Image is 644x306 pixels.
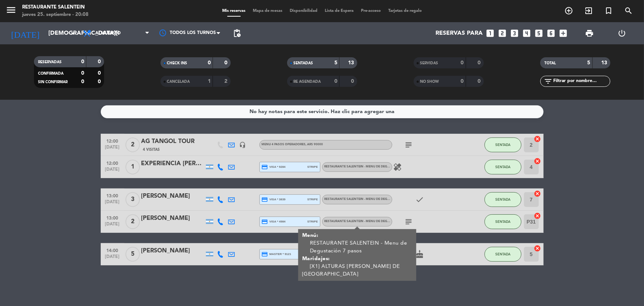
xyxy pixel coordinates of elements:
i: add_circle_outline [564,6,573,15]
i: headset_mic [240,142,246,148]
span: 14:00 [103,246,122,254]
span: [DATE] [103,200,122,208]
button: SENTADA [485,160,521,174]
strong: 0 [208,60,211,65]
i: add_box [558,28,568,38]
span: CANCELADA [167,80,190,84]
i: subject [404,217,413,226]
strong: 13 [348,60,355,65]
i: exit_to_app [584,6,593,15]
span: NO SHOW [420,80,439,84]
span: 13:00 [103,213,122,222]
span: RESTAURANTE SALENTEIN - Menu de Degustación 7 pasos [324,220,416,223]
div: [PERSON_NAME] [141,191,204,201]
span: SERVIDAS [420,61,438,65]
strong: 0 [334,79,337,84]
span: [DATE] [103,167,122,176]
span: SENTADA [495,252,510,256]
strong: 0 [81,59,84,64]
span: print [585,29,594,38]
span: SENTADA [495,197,510,201]
span: Reservas para [435,30,483,37]
i: looks_one [485,28,495,38]
span: Almuerzo [95,31,121,36]
div: Menú: [302,232,412,239]
div: AG TANGOL TOUR [141,137,204,146]
i: cancel [534,157,541,165]
div: LOG OUT [606,22,638,44]
span: CHECK INS [167,61,187,65]
i: power_settings_new [618,29,627,38]
span: 4 Visitas [143,147,160,153]
i: credit_card [262,164,268,170]
span: SENTADAS [294,61,313,65]
div: Maridajes: [302,255,412,263]
i: looks_6 [546,28,556,38]
span: visa * 3839 [262,196,286,203]
span: TOTAL [545,61,556,65]
i: looks_two [497,28,507,38]
span: 5 [125,247,140,262]
i: credit_card [262,251,268,258]
span: 12:00 [103,136,122,145]
i: looks_4 [522,28,531,38]
span: SENTADA [495,143,510,147]
i: turned_in_not [604,6,613,15]
div: EXPERIENCIA [PERSON_NAME] RIILI [141,159,204,169]
strong: 0 [461,60,464,65]
span: RESTAURANTE SALENTEIN - Menu de Degustación 7 pasos [324,198,434,201]
i: credit_card [262,196,268,203]
span: Menu 4 pasos operadores [262,143,323,146]
button: menu [6,4,17,18]
i: credit_card [262,218,268,225]
strong: 5 [334,60,337,65]
span: 2 [125,214,140,229]
span: RESERVADAS [38,60,62,64]
i: cake [416,250,424,259]
span: 3 [125,192,140,207]
div: [PERSON_NAME] [141,214,204,223]
span: CONFIRMADA [38,72,64,75]
i: cancel [534,212,541,220]
i: arrow_drop_down [69,29,78,38]
strong: 0 [478,79,482,84]
strong: 0 [98,79,102,84]
span: [DATE] [103,145,122,153]
button: SENTADA [485,247,521,262]
span: [X1] ALTURAS [PERSON_NAME] DE [GEOGRAPHIC_DATA] [302,264,400,277]
strong: 0 [224,60,229,65]
button: SENTADA [485,137,521,152]
strong: 0 [461,79,464,84]
span: SIN CONFIRMAR [38,80,68,84]
div: jueves 25. septiembre - 20:08 [22,11,89,18]
i: cancel [534,135,541,143]
span: visa * 9284 [262,164,286,170]
div: [PERSON_NAME] [141,246,204,256]
i: check [416,195,424,204]
strong: 2 [224,79,229,84]
button: SENTADA [485,214,521,229]
input: Filtrar por nombre... [553,77,610,85]
span: SENTADA [495,220,510,224]
span: RESTAURANTE SALENTEIN - Menu de Degustación 7 pasos [324,165,416,168]
span: [DATE] [103,222,122,230]
i: search [624,6,633,15]
span: SENTADA [495,165,510,169]
span: visa * 4984 [262,218,286,225]
i: looks_3 [510,28,519,38]
strong: 0 [81,71,84,76]
i: cancel [534,190,541,197]
i: subject [404,140,413,149]
strong: 0 [98,71,102,76]
span: stripe [307,197,318,202]
span: RE AGENDADA [294,80,321,84]
span: Mis reservas [218,9,249,13]
strong: 0 [81,79,84,84]
span: master * 9121 [262,251,292,258]
span: Mapa de mesas [249,9,286,13]
span: 13:00 [103,191,122,200]
span: Tarjetas de regalo [385,9,426,13]
strong: 5 [588,60,590,65]
span: 2 [125,137,140,152]
span: 1 [125,160,140,174]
